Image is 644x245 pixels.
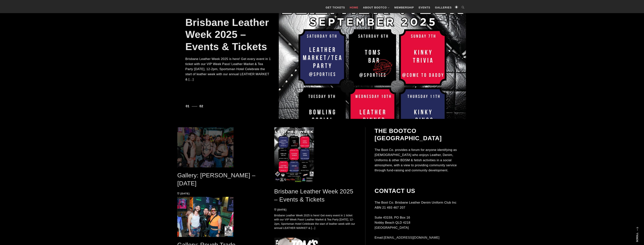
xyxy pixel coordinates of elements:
h2: Contact Us [375,187,467,194]
p: The Boot Co. provides a forum for anyone identifying as [DEMOGRAPHIC_DATA] who enjoys Leather, De... [375,147,467,173]
a: Brisbane Leather Week 2025 – Events & Tickets [185,17,269,52]
a: Galleries [433,2,453,13]
time: [DATE] [277,208,286,211]
a: About BootCo [361,2,391,13]
h2: The BootCo [GEOGRAPHIC_DATA] [375,127,467,142]
a: Gallery: [PERSON_NAME] – [DATE] [177,172,255,187]
a: Brisbane Leather Week 2025 – Events & Tickets [274,188,353,203]
strong: Scroll [636,232,639,242]
a: Events [417,2,432,13]
a: Membership [392,2,416,13]
a: [DATE] [274,208,287,211]
button: 1 [185,101,190,111]
time: [DATE] [180,192,190,195]
p: Suite 43159, PO Box 16 Nobby Beach QLD 4218 [GEOGRAPHIC_DATA] [375,215,467,230]
button: 2 [199,101,204,111]
a: [DATE] [177,192,190,195]
a: [EMAIL_ADDRESS][DOMAIN_NAME] [384,236,440,239]
a: Home [348,2,360,13]
p: The Boot Co. Brisbane Leather Denim Uniform Club Inc ABN 21 493 467 207 [375,200,467,210]
p: Brisbane Leather Week 2025 is here! Get every event in 1 ticket with our VIP Week Pass! Leather M... [274,213,356,230]
a: GET TICKETS [324,2,347,13]
p: Email: [375,235,467,240]
p: Brisbane Leather Week 2025 is here! Get every event in 1 ticket with our VIP Week Pass! Leather M... [185,56,271,82]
